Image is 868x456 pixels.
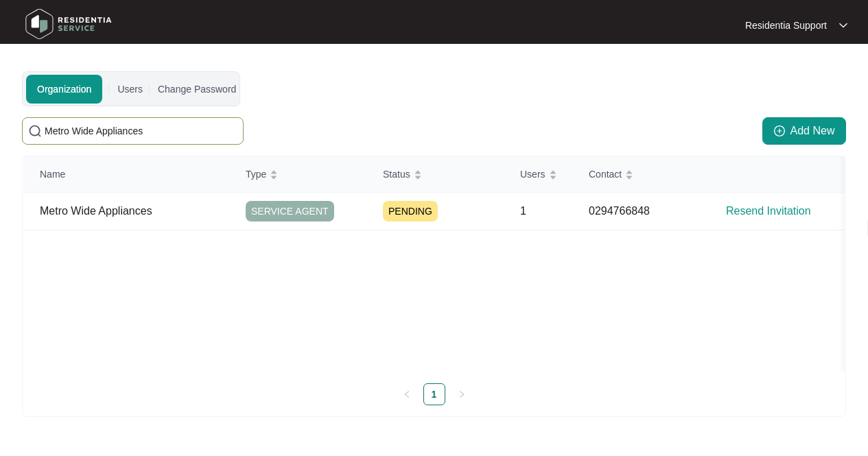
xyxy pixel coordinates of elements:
[158,82,236,97] div: Change Password
[383,201,438,221] span: PENDING
[40,203,229,219] p: Metro Wide Appliances
[366,156,504,193] th: Status
[396,383,418,405] button: left
[504,156,572,193] th: Users
[572,193,709,230] td: 0294766848
[423,383,445,405] li: 1
[396,383,418,405] li: Previous Page
[762,117,846,145] button: Add New
[839,22,847,29] img: dropdown arrow
[229,156,366,193] th: Type
[45,123,237,139] input: Search
[504,193,572,230] td: 1
[451,383,473,405] button: right
[383,167,410,182] span: Status
[246,201,334,221] span: SERVICE AGENT
[424,384,445,405] a: 1
[246,167,266,182] span: Type
[774,125,785,136] span: plus-circle
[745,19,827,32] p: Residentia Support
[458,390,466,398] span: right
[26,75,102,104] div: Organization
[520,167,546,182] span: Users
[117,82,143,97] div: Users
[28,124,42,138] img: search-icon
[22,117,846,145] div: Organizations
[451,383,473,405] li: Next Page
[403,390,411,398] span: left
[726,203,847,219] p: Resend Invitation
[23,156,229,193] th: Name
[21,3,117,45] img: residentia service logo
[790,123,835,139] span: Add New
[572,156,709,193] th: Contact
[589,167,622,182] span: Contact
